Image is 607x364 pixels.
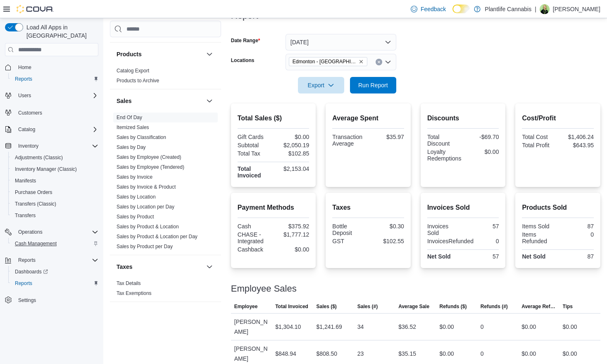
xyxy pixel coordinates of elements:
strong: Net Sold [427,253,451,260]
button: Catalog [15,125,38,134]
div: $0.00 [465,148,499,155]
span: Sales by Invoice & Product [117,184,176,190]
span: Adjustments (Classic) [12,153,98,163]
a: Transfers [12,211,39,220]
span: Sales (#) [357,303,378,310]
button: Settings [2,294,102,306]
button: Taxes [205,262,214,272]
div: Bottle Deposit [332,223,367,236]
span: Sales by Classification [117,134,166,141]
h3: Products [117,50,142,58]
span: Manifests [12,176,98,186]
span: Dark Mode [452,13,453,14]
span: Catalog Export [117,67,149,74]
h2: Discounts [427,113,499,123]
button: Export [298,77,344,93]
span: Tax Exemptions [117,290,152,297]
div: 0 [481,349,484,359]
button: Reports [8,278,102,289]
button: Reports [2,254,102,266]
a: Sales by Location per Day [117,204,174,210]
div: $102.55 [370,238,404,244]
a: Sales by Product & Location per Day [117,234,198,239]
span: Users [18,92,31,99]
div: Taxes [110,278,221,302]
div: $375.92 [275,223,309,230]
button: Reports [15,255,39,265]
span: Catalog [15,125,98,134]
label: Locations [231,57,255,64]
span: Refunds ($) [440,303,467,310]
div: 0 [481,322,484,332]
a: Customers [15,108,45,118]
a: Sales by Product & Location [117,224,179,230]
span: Reports [15,280,32,287]
div: $36.52 [398,322,416,332]
a: Sales by Invoice [117,174,152,180]
span: Average Sale [398,303,429,310]
div: Items Sold [522,223,556,230]
button: Operations [15,227,46,237]
button: Manifests [8,175,102,187]
span: Refunds (#) [481,303,508,310]
a: Adjustments (Classic) [12,153,66,163]
a: Itemized Sales [117,125,149,130]
span: Inventory [18,143,38,149]
span: Reports [12,278,98,288]
span: Inventory Manager (Classic) [12,164,98,174]
div: $0.00 [563,322,577,332]
span: Transfers [15,212,36,219]
span: Purchase Orders [12,187,98,197]
div: Loyalty Redemptions [427,148,462,162]
span: Sales by Day [117,144,146,151]
button: Users [2,90,102,101]
div: $0.00 [440,322,454,332]
a: Sales by Day [117,144,146,150]
a: Sales by Employee (Created) [117,154,181,160]
div: 34 [357,322,364,332]
span: Operations [15,227,98,237]
h2: Invoices Sold [427,203,499,213]
div: $0.00 [521,322,536,332]
button: Inventory [2,140,102,152]
div: 57 [465,223,499,230]
button: Inventory Manager (Classic) [8,163,102,175]
span: Adjustments (Classic) [15,154,63,161]
span: Cash Management [12,239,98,249]
div: Cash [238,223,272,230]
span: Sales by Product [117,213,154,220]
div: GST [332,238,367,244]
span: Reports [15,76,32,82]
span: Sales by Product & Location per Day [117,233,198,240]
div: $848.94 [275,349,296,359]
div: $35.15 [398,349,416,359]
div: 23 [357,349,364,359]
div: $0.00 [275,134,309,140]
a: Tax Details [117,280,141,286]
span: Run Report [358,81,388,89]
a: Sales by Product [117,214,154,220]
button: Cash Management [8,238,102,249]
span: Total Invoiced [275,303,308,310]
span: Reports [18,257,36,263]
button: Reports [8,73,102,85]
div: [PERSON_NAME] [231,314,272,340]
span: Inventory [15,141,98,151]
button: Remove Edmonton - ICE District from selection in this group [359,59,364,64]
a: Settings [15,295,39,305]
div: 0 [559,231,594,238]
span: Dashboards [15,268,48,275]
button: Operations [2,226,102,238]
button: Sales [117,97,203,105]
span: Average Refund [521,303,556,310]
div: $2,153.04 [275,165,309,172]
a: Catalog Export [117,68,149,74]
span: Customers [18,110,42,116]
span: Catalog [18,126,35,133]
a: Inventory Manager (Classic) [12,164,80,174]
h2: Taxes [332,203,404,213]
button: Catalog [2,124,102,135]
span: Reports [12,74,98,84]
h3: Taxes [117,263,133,271]
a: Sales by Product per Day [117,244,173,249]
